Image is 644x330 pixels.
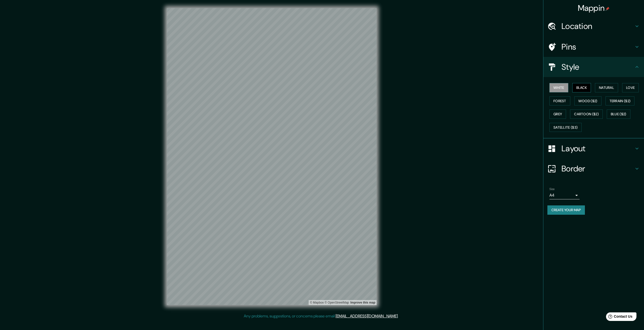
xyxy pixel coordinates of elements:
[549,83,568,92] button: White
[561,164,634,174] h4: Border
[561,62,634,72] h4: Style
[543,57,644,77] div: Style
[599,310,638,324] iframe: Help widget launcher
[336,313,398,319] a: [EMAIL_ADDRESS][DOMAIN_NAME]
[543,159,644,179] div: Border
[622,83,639,92] button: Love
[549,191,580,199] div: A4
[574,96,601,106] button: Wood ($2)
[549,187,555,191] label: Size
[543,138,644,159] div: Layout
[398,313,399,319] div: .
[399,313,400,319] div: .
[325,301,349,304] a: OpenStreetMap
[543,16,644,36] div: Location
[547,205,585,215] button: Create your map
[310,301,324,304] a: Mapbox
[606,7,610,11] img: pin-icon.png
[549,123,582,132] button: Satellite ($3)
[543,37,644,57] div: Pins
[244,313,398,319] p: Any problems, suggestions, or concerns please email .
[549,96,570,106] button: Forest
[570,109,603,119] button: Cartoon ($2)
[578,3,610,13] h4: Mappin
[561,143,634,154] h4: Layout
[561,21,634,31] h4: Location
[606,96,635,106] button: Terrain ($2)
[572,83,591,92] button: Black
[561,42,634,52] h4: Pins
[607,109,630,119] button: Blue ($2)
[595,83,618,92] button: Natural
[549,109,566,119] button: Grey
[167,8,377,305] canvas: Map
[350,301,375,304] a: Map feedback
